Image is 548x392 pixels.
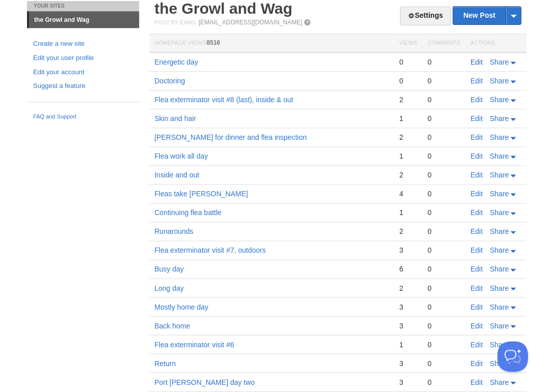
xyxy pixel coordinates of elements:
[489,96,508,104] span: Share
[154,190,248,198] a: Fleas take [PERSON_NAME]
[427,189,460,198] div: 0
[470,303,482,311] a: Edit
[470,208,482,217] a: Edit
[489,265,508,273] span: Share
[470,114,482,123] a: Edit
[399,283,417,292] div: 2
[470,284,482,292] a: Edit
[470,265,482,273] a: Edit
[399,358,417,368] div: 3
[489,303,508,311] span: Share
[154,208,222,217] a: Continuing flea battle
[453,7,520,24] a: New Post
[489,284,508,292] span: Share
[489,321,508,329] span: Share
[489,359,508,367] span: Share
[427,340,460,349] div: 0
[427,57,460,67] div: 0
[399,152,417,161] div: 1
[470,359,482,367] a: Edit
[470,152,482,160] a: Edit
[427,283,460,292] div: 0
[33,81,133,92] a: Suggest a feature
[427,133,460,142] div: 0
[154,227,193,235] a: Runarounds
[427,170,460,179] div: 0
[489,190,508,198] span: Share
[33,39,133,49] a: Create a new site
[33,53,133,64] a: Edit your user profile
[489,77,508,85] span: Share
[399,133,417,142] div: 2
[399,114,417,123] div: 1
[399,227,417,236] div: 2
[489,378,508,386] span: Share
[489,227,508,235] span: Share
[154,77,185,85] a: Doctoring
[154,359,176,367] a: Return
[470,340,482,348] a: Edit
[427,377,460,386] div: 0
[470,321,482,329] a: Edit
[154,152,208,160] a: Flea work all day
[154,114,196,123] a: Skin and hair
[427,208,460,217] div: 0
[497,341,528,372] iframe: Help Scout Beacon - Open
[399,340,417,349] div: 1
[27,1,139,11] li: Your Sites
[470,133,482,141] a: Edit
[427,246,460,255] div: 0
[399,208,417,217] div: 1
[427,114,460,123] div: 0
[489,208,508,217] span: Share
[427,76,460,85] div: 0
[33,67,133,78] a: Edit your account
[399,377,417,386] div: 3
[399,189,417,198] div: 4
[154,321,190,329] a: Back home
[489,340,508,348] span: Share
[154,96,293,104] a: Flea exterminator visit #8 (last), inside & out
[470,246,482,254] a: Edit
[154,265,184,273] a: Busy day
[427,358,460,368] div: 0
[470,190,482,198] a: Edit
[33,112,133,122] a: FAQ and Support
[394,34,422,53] th: Views
[427,95,460,104] div: 0
[149,34,394,53] th: Homepage Views
[154,378,255,386] a: Port [PERSON_NAME] day two
[489,114,508,123] span: Share
[422,34,465,53] th: Comments
[489,152,508,160] span: Share
[154,133,307,141] a: [PERSON_NAME] for dinner and flea inspection
[489,246,508,254] span: Share
[399,246,417,255] div: 3
[470,227,482,235] a: Edit
[427,302,460,311] div: 0
[399,57,417,67] div: 0
[489,58,508,66] span: Share
[470,58,482,66] a: Edit
[470,77,482,85] a: Edit
[199,19,302,26] a: [EMAIL_ADDRESS][DOMAIN_NAME]
[400,7,450,25] a: Settings
[154,19,197,25] span: Post by Email
[154,246,266,254] a: Flea exterminator visit #7, outdoors
[470,96,482,104] a: Edit
[470,378,482,386] a: Edit
[399,76,417,85] div: 0
[29,12,139,28] a: the Growl and Wag
[399,95,417,104] div: 2
[399,264,417,274] div: 6
[154,340,234,348] a: Flea exterminator visit #6
[465,34,526,53] th: Actions
[154,303,208,311] a: Mostly home day
[399,321,417,330] div: 3
[399,170,417,179] div: 2
[154,171,199,179] a: Inside and out
[154,284,184,292] a: Long day
[399,302,417,311] div: 3
[427,264,460,274] div: 0
[154,58,198,66] a: Energetic day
